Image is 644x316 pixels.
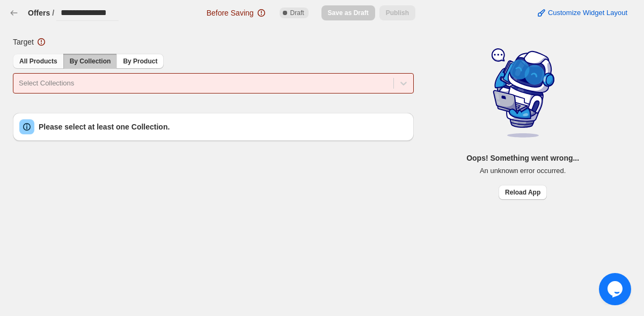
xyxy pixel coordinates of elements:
[469,37,576,144] img: robot-D18vSXm4.svg
[548,9,627,17] span: Customize Widget Layout
[70,57,111,66] span: By Collection
[290,9,304,17] span: Draft
[39,121,407,132] h3: Please select at least one Collection.
[13,37,34,47] span: Target
[530,5,634,20] button: Customize Widget Layout
[499,185,547,200] button: Reload App
[466,153,579,163] p: Oops! Something went wrong...
[63,54,118,69] button: By Collection
[19,57,57,66] span: All Products
[599,273,633,305] iframe: chat widget
[28,8,50,18] button: Offers
[505,188,540,197] span: Reload App
[123,57,157,66] span: By Product
[52,8,54,18] h3: /
[480,166,566,176] p: An unknown error occurred.
[116,54,164,69] button: By Product
[13,54,64,69] button: All Products
[207,8,254,18] span: Before Saving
